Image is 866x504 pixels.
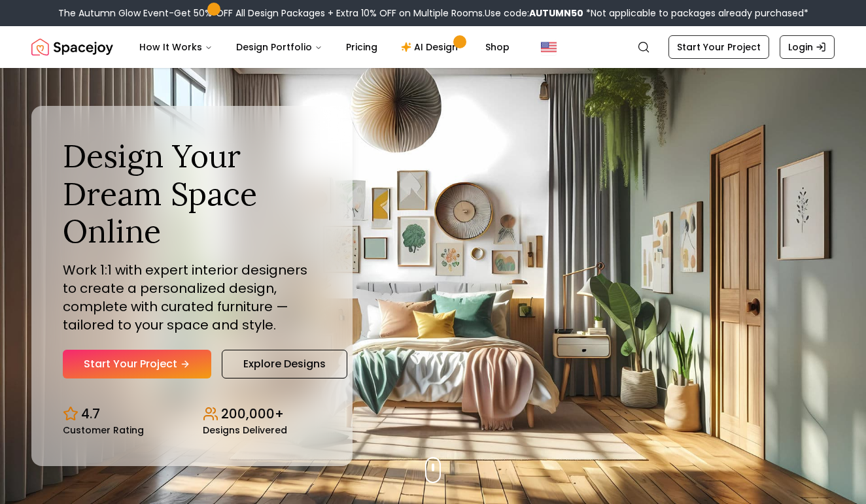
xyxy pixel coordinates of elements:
[63,350,211,378] a: Start Your Project
[226,34,333,60] button: Design Portfolio
[81,405,100,423] p: 4.7
[583,7,808,20] span: *Not applicable to packages already purchased*
[541,39,557,55] img: United States
[668,35,769,59] a: Start Your Project
[336,34,388,60] a: Pricing
[485,7,583,20] span: Use code:
[63,394,321,435] div: Design stats
[475,34,520,60] a: Shop
[129,34,223,60] button: How It Works
[203,426,287,435] small: Designs Delivered
[63,261,321,334] p: Work 1:1 with expert interior designers to create a personalized design, complete with curated fu...
[63,137,321,250] h1: Design Your Dream Space Online
[529,7,583,20] b: AUTUMN50
[390,34,472,60] a: AI Design
[31,26,835,68] nav: Global
[129,34,520,60] nav: Main
[221,405,284,423] p: 200,000+
[63,426,144,435] small: Customer Rating
[780,35,835,59] a: Login
[31,34,113,60] a: Spacejoy
[58,7,808,20] div: The Autumn Glow Event-Get 50% OFF All Design Packages + Extra 10% OFF on Multiple Rooms.
[222,350,347,378] a: Explore Designs
[31,34,113,60] img: Spacejoy Logo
